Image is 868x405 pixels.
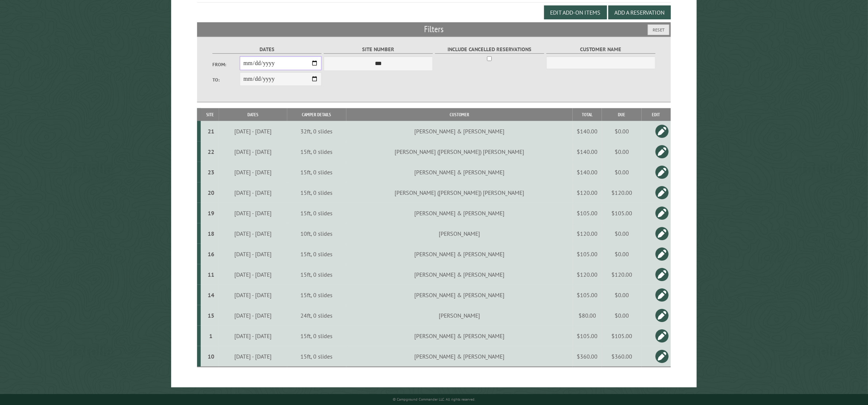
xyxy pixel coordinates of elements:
[204,169,218,176] div: 23
[573,264,602,285] td: $120.00
[204,148,218,155] div: 22
[204,209,218,217] div: 19
[219,108,287,121] th: Dates
[346,223,573,244] td: [PERSON_NAME]
[287,264,346,285] td: 15ft, 0 slides
[602,285,642,305] td: $0.00
[212,76,240,83] label: To:
[204,189,218,196] div: 20
[602,305,642,326] td: $0.00
[324,45,433,54] label: Site Number
[287,108,346,121] th: Camper Details
[201,108,219,121] th: Site
[573,326,602,346] td: $105.00
[393,397,475,402] small: © Campground Commander LLC. All rights reserved.
[573,203,602,223] td: $105.00
[346,203,573,223] td: [PERSON_NAME] & [PERSON_NAME]
[602,182,642,203] td: $120.00
[204,271,218,278] div: 11
[346,264,573,285] td: [PERSON_NAME] & [PERSON_NAME]
[608,5,671,19] button: Add a Reservation
[573,121,602,141] td: $140.00
[346,108,573,121] th: Customer
[573,244,602,264] td: $105.00
[212,61,240,68] label: From:
[287,244,346,264] td: 15ft, 0 slides
[204,128,218,135] div: 21
[220,353,286,360] div: [DATE] - [DATE]
[346,346,573,367] td: [PERSON_NAME] & [PERSON_NAME]
[204,230,218,237] div: 18
[287,121,346,141] td: 32ft, 0 slides
[602,121,642,141] td: $0.00
[346,182,573,203] td: [PERSON_NAME] ([PERSON_NAME]) [PERSON_NAME]
[287,326,346,346] td: 15ft, 0 slides
[220,271,286,278] div: [DATE] - [DATE]
[435,45,544,54] label: Include Cancelled Reservations
[287,182,346,203] td: 15ft, 0 slides
[573,108,602,121] th: Total
[220,209,286,217] div: [DATE] - [DATE]
[602,264,642,285] td: $120.00
[204,250,218,258] div: 16
[220,128,286,135] div: [DATE] - [DATE]
[602,141,642,162] td: $0.00
[287,162,346,182] td: 15ft, 0 slides
[346,326,573,346] td: [PERSON_NAME] & [PERSON_NAME]
[220,189,286,196] div: [DATE] - [DATE]
[287,346,346,367] td: 15ft, 0 slides
[602,223,642,244] td: $0.00
[546,45,656,54] label: Customer Name
[287,305,346,326] td: 24ft, 0 slides
[573,162,602,182] td: $140.00
[204,291,218,299] div: 14
[573,346,602,367] td: $360.00
[602,326,642,346] td: $105.00
[197,22,671,36] h2: Filters
[204,332,218,340] div: 1
[544,5,607,19] button: Edit Add-on Items
[573,141,602,162] td: $140.00
[346,141,573,162] td: [PERSON_NAME] ([PERSON_NAME]) [PERSON_NAME]
[220,169,286,176] div: [DATE] - [DATE]
[573,182,602,203] td: $120.00
[287,223,346,244] td: 10ft, 0 slides
[220,332,286,340] div: [DATE] - [DATE]
[573,305,602,326] td: $80.00
[346,121,573,141] td: [PERSON_NAME] & [PERSON_NAME]
[346,305,573,326] td: [PERSON_NAME]
[220,291,286,299] div: [DATE] - [DATE]
[287,203,346,223] td: 15ft, 0 slides
[602,108,642,121] th: Due
[346,244,573,264] td: [PERSON_NAME] & [PERSON_NAME]
[346,162,573,182] td: [PERSON_NAME] & [PERSON_NAME]
[220,312,286,319] div: [DATE] - [DATE]
[602,346,642,367] td: $360.00
[287,285,346,305] td: 15ft, 0 slides
[573,223,602,244] td: $120.00
[602,162,642,182] td: $0.00
[346,285,573,305] td: [PERSON_NAME] & [PERSON_NAME]
[204,312,218,319] div: 15
[573,285,602,305] td: $105.00
[287,141,346,162] td: 15ft, 0 slides
[648,24,669,35] button: Reset
[602,244,642,264] td: $0.00
[212,45,322,54] label: Dates
[220,250,286,258] div: [DATE] - [DATE]
[220,148,286,155] div: [DATE] - [DATE]
[602,203,642,223] td: $105.00
[204,353,218,360] div: 10
[642,108,671,121] th: Edit
[220,230,286,237] div: [DATE] - [DATE]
